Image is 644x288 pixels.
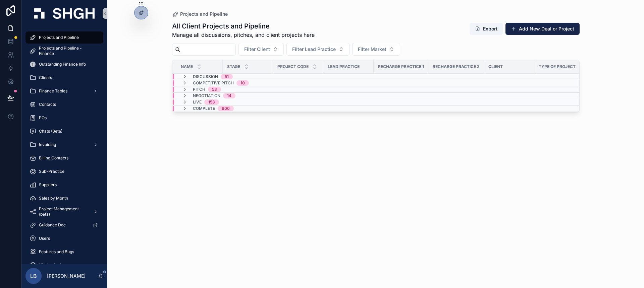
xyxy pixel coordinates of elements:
[227,64,240,69] span: Stage
[25,125,103,137] a: Chats (Beta)
[39,196,68,201] span: Sales by Month
[227,93,231,98] div: 14
[39,249,74,255] span: Features and Bugs
[25,85,103,97] a: Finance Tables
[180,11,228,17] span: Projects and Pipeline
[25,112,103,124] a: POs
[378,64,424,69] span: Recharge Practice 1
[433,64,480,69] span: Recharge Practice 2
[181,64,193,69] span: Name
[222,106,230,111] div: 600
[193,80,234,86] span: Competitive Pitch
[21,27,107,264] div: scrollable content
[39,102,56,107] span: Contacts
[39,62,86,67] span: Outstanding Finance Info
[25,72,103,84] a: Clients
[39,169,64,174] span: Sub-Practice
[25,58,103,70] a: Outstanding Finance Info
[39,182,57,188] span: Suppliers
[172,31,315,39] span: Manage all discussions, pitches, and client projects here
[328,64,360,69] span: Lead Practice
[208,99,215,105] div: 153
[172,21,315,31] h1: All Client Projects and Pipeline
[25,179,103,191] a: Suppliers
[25,165,103,177] a: Sub-Practice
[25,31,103,44] a: Projects and Pipeline
[39,222,66,228] span: Guidance Doc
[292,46,336,53] span: Filter Lead Practice
[352,43,400,56] button: Select Button
[358,46,386,53] span: Filter Market
[25,259,103,271] a: Hidden Projects
[25,206,103,218] a: Project Management (beta)
[34,8,95,19] img: App logo
[39,155,68,161] span: Billing Contacts
[193,74,218,79] span: Discussion
[193,99,202,105] span: Live
[25,98,103,111] a: Contacts
[25,219,103,231] a: Guidance Doc
[39,46,97,56] span: Projects and Pipeline - Finance
[193,106,215,111] span: Complete
[39,115,47,121] span: POs
[277,64,309,69] span: Project Code
[39,35,79,40] span: Projects and Pipeline
[39,88,67,94] span: Finance Tables
[39,142,56,147] span: Invoicing
[39,206,88,217] span: Project Management (beta)
[470,23,503,35] button: Export
[25,232,103,244] a: Users
[39,236,50,241] span: Users
[244,46,270,53] span: Filter Client
[505,23,580,35] button: Add New Deal or Project
[25,45,103,57] a: Projects and Pipeline - Finance
[39,75,52,80] span: Clients
[25,152,103,164] a: Billing Contacts
[25,192,103,204] a: Sales by Month
[172,11,228,17] a: Projects and Pipeline
[225,74,229,79] div: 51
[240,80,245,86] div: 10
[47,273,86,279] p: [PERSON_NAME]
[286,43,350,56] button: Select Button
[488,64,503,69] span: Client
[30,272,37,280] span: LB
[193,93,220,98] span: Negotiation
[238,43,284,56] button: Select Button
[193,87,205,92] span: Pitch
[539,64,576,69] span: Type of Project
[39,129,62,134] span: Chats (Beta)
[39,263,69,268] span: Hidden Projects
[25,139,103,151] a: Invoicing
[25,246,103,258] a: Features and Bugs
[212,87,217,92] div: 53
